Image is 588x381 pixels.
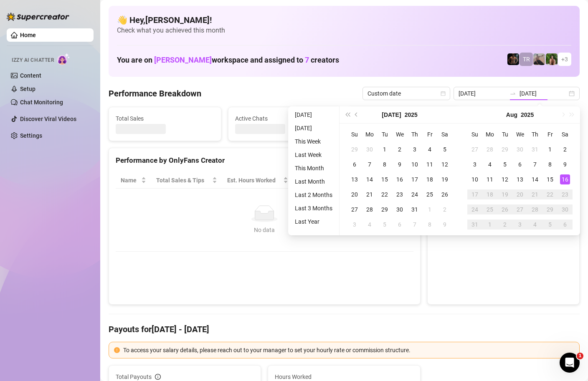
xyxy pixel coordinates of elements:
h4: Performance Breakdown [109,88,201,99]
a: Content [20,72,41,79]
h4: Payouts for [DATE] - [DATE] [109,323,580,335]
a: Home [20,32,36,38]
div: Est. Hours Worked [227,176,282,185]
div: No data [124,225,405,235]
span: 7 [305,56,309,64]
iframe: Intercom live chat [560,353,580,373]
span: + 3 [561,55,568,64]
span: to [509,90,516,97]
span: Sales / Hour [298,176,335,185]
a: Discover Viral Videos [20,116,76,122]
span: calendar [441,91,446,96]
a: Setup [20,86,35,92]
span: exclamation-circle [114,347,120,353]
span: Active Chats [235,114,334,123]
img: Trent [507,53,519,65]
span: Chat Conversion [352,176,402,185]
span: 1 [577,353,583,359]
span: Check what you achieved this month [117,26,571,35]
input: End date [520,89,567,98]
img: LC [533,53,545,65]
h1: You are on workspace and assigned to creators [117,56,339,65]
th: Sales / Hour [293,172,347,189]
span: swap-right [509,90,516,97]
span: Izzy AI Chatter [12,56,54,64]
div: To access your salary details, please reach out to your manager to set your hourly rate or commis... [123,346,574,355]
span: Total Sales [116,114,214,123]
input: Start date [459,89,506,98]
img: Nathaniel [546,53,558,65]
span: TR [523,55,530,64]
div: Sales by OnlyFans Creator [434,155,573,166]
th: Total Sales & Tips [151,172,222,189]
a: Settings [20,132,42,139]
span: Messages Sent [355,114,453,123]
img: logo-BBDzfeDw.svg [7,13,69,21]
span: info-circle [155,374,161,380]
div: Performance by OnlyFans Creator [116,155,413,166]
span: Name [121,176,139,185]
span: Custom date [367,87,445,100]
a: Chat Monitoring [20,99,63,106]
h4: 👋 Hey, [PERSON_NAME] ! [117,14,571,26]
th: Name [116,172,151,189]
th: Chat Conversion [347,172,413,189]
span: [PERSON_NAME] [154,56,212,64]
img: AI Chatter [57,53,70,65]
span: Total Sales & Tips [156,176,210,185]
